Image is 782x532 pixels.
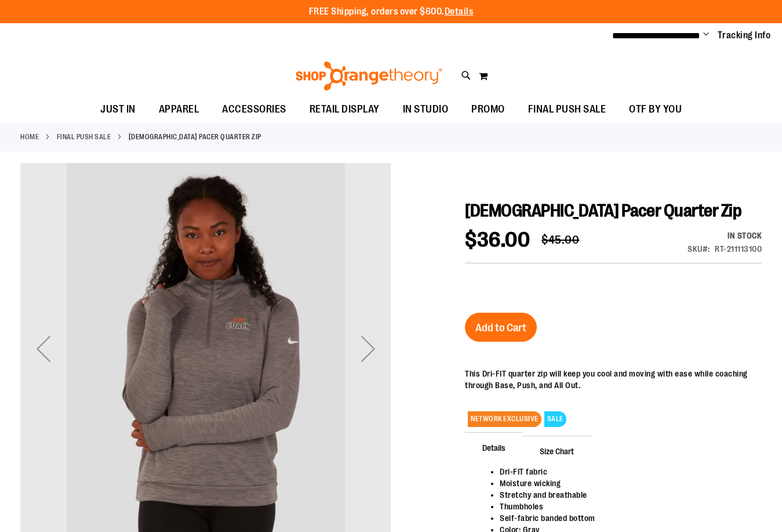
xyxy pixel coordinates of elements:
[500,466,750,477] li: Dri-FIT fabric
[522,436,591,466] span: Size Chart
[129,132,261,142] strong: [DEMOGRAPHIC_DATA] Pacer Quarter Zip
[528,96,606,122] span: FINAL PUSH SALE
[89,96,147,123] a: JUST IN
[500,489,750,501] li: Stretchy and breathable
[465,432,523,462] span: Details
[210,96,298,123] a: ACCESSORIES
[310,96,380,122] span: RETAIL DISPLAY
[298,96,391,123] a: RETAIL DISPLAY
[294,61,444,91] img: Shop Orangetheory
[688,230,762,241] div: In stock
[222,96,286,122] span: ACCESSORIES
[391,96,460,122] a: IN STUDIO
[500,477,750,489] li: Moisture wicking
[465,201,741,220] span: [DEMOGRAPHIC_DATA] Pacer Quarter Zip
[159,96,199,122] span: APPAREL
[100,96,136,122] span: JUST IN
[468,411,541,427] span: NETWORK EXCLUSIVE
[403,96,449,122] span: IN STUDIO
[465,368,762,391] div: This Dri-FIT quarter zip will keep you cool and moving with ease while coaching through Base, Pus...
[703,30,709,41] button: Account menu
[718,29,771,42] a: Tracking Info
[629,96,682,122] span: OTF BY YOU
[471,96,505,122] span: PROMO
[445,6,474,17] a: Details
[715,243,762,255] div: RT-211113100
[309,5,474,19] p: FREE Shipping, orders over $600.
[500,501,750,512] li: Thumbholes
[688,230,762,241] div: Availability
[517,96,618,123] a: FINAL PUSH SALE
[465,228,530,252] span: $36.00
[544,411,566,427] span: SALE
[147,96,211,123] a: APPAREL
[475,321,526,334] span: Add to Cart
[460,96,517,123] a: PROMO
[20,132,39,142] a: Home
[688,244,710,254] strong: SKU
[500,512,750,524] li: Self-fabric banded bottom
[541,233,579,247] span: $45.00
[57,132,111,142] a: FINAL PUSH SALE
[465,313,537,342] button: Add to Cart
[617,96,693,123] a: OTF BY YOU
